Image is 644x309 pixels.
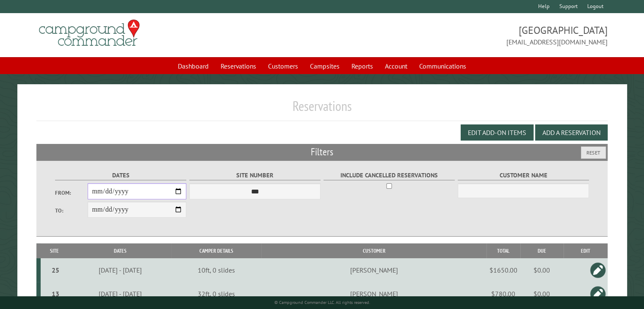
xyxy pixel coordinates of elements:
[55,171,187,180] label: Dates
[171,258,261,282] td: 10ft, 0 slides
[41,243,69,258] th: Site
[581,146,606,159] button: Reset
[535,124,608,141] button: Add a Reservation
[486,243,520,258] th: Total
[36,98,608,121] h1: Reservations
[171,282,261,306] td: 32ft, 0 slides
[189,171,321,180] label: Site Number
[486,258,520,282] td: $1650.00
[261,282,486,306] td: [PERSON_NAME]
[305,58,345,74] a: Campsites
[173,58,214,74] a: Dashboard
[486,282,520,306] td: $780.00
[70,266,170,274] div: [DATE] - [DATE]
[322,23,608,47] span: [GEOGRAPHIC_DATA] [EMAIL_ADDRESS][DOMAIN_NAME]
[564,243,608,258] th: Edit
[44,290,67,298] div: 13
[520,258,564,282] td: $0.00
[44,266,67,274] div: 25
[36,144,608,160] h2: Filters
[520,282,564,306] td: $0.00
[55,207,88,215] label: To:
[263,58,303,74] a: Customers
[461,124,533,141] button: Edit Add-on Items
[261,243,486,258] th: Customer
[36,17,142,50] img: Campground Commander
[380,58,412,74] a: Account
[69,243,172,258] th: Dates
[458,171,589,180] label: Customer Name
[323,171,455,180] label: Include Cancelled Reservations
[520,243,564,258] th: Due
[414,58,471,74] a: Communications
[274,300,370,305] small: © Campground Commander LLC. All rights reserved.
[261,258,486,282] td: [PERSON_NAME]
[171,243,261,258] th: Camper Details
[70,290,170,298] div: [DATE] - [DATE]
[346,58,378,74] a: Reports
[216,58,261,74] a: Reservations
[55,189,88,197] label: From:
